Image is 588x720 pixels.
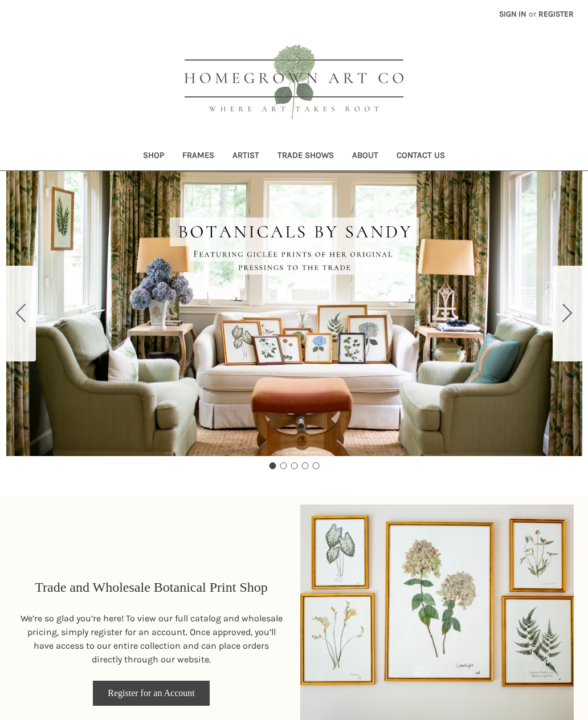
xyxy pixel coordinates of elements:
span: or [528,8,537,20]
a: Frames [173,143,223,170]
button: Go to slide 1 [269,462,276,469]
button: Go to slide 4 [301,462,308,469]
a: Register for an Account [93,681,209,706]
button: Go to slide 2 [280,462,287,469]
a: Trade Shows [268,143,343,170]
p: Trade and Wholesale Botanical Print Shop [35,577,268,597]
img: HOMEGROWN ART CO [166,32,422,135]
a: Contact Us [387,143,454,170]
a: Artist [223,143,268,170]
button: Go to slide 5 [312,462,319,469]
button: Go to slide 2 [553,266,582,361]
p: We’re so glad you’re here! To view our full catalog and wholesale pricing, simply register for an... [20,612,283,666]
button: Go to slide 3 [291,462,297,469]
button: Go to slide 5 [6,266,36,361]
a: About [343,143,387,170]
a: Shop [134,143,173,170]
